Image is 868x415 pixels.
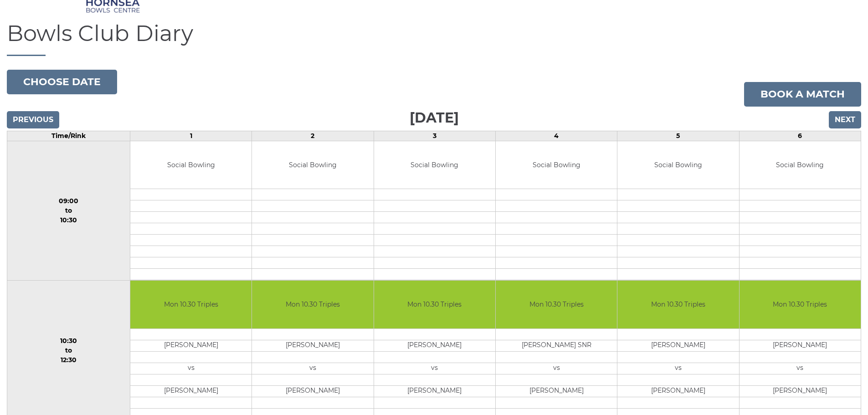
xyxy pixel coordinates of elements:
[617,340,739,351] td: [PERSON_NAME]
[130,340,252,351] td: [PERSON_NAME]
[252,363,373,374] td: vs
[496,141,617,189] td: Social Bowling
[829,111,861,128] input: Next
[374,363,495,374] td: vs
[252,385,373,397] td: [PERSON_NAME]
[496,340,617,351] td: [PERSON_NAME] SNR
[7,131,130,141] td: Time/Rink
[252,131,374,141] td: 2
[495,131,617,141] td: 4
[496,385,617,397] td: [PERSON_NAME]
[374,141,495,189] td: Social Bowling
[744,82,861,107] a: Book a match
[740,363,861,374] td: vs
[252,340,373,351] td: [PERSON_NAME]
[252,141,373,189] td: Social Bowling
[7,141,130,281] td: 09:00 to 10:30
[130,363,252,374] td: vs
[7,111,59,128] input: Previous
[130,131,252,141] td: 1
[496,281,617,328] td: Mon 10.30 Triples
[740,340,861,351] td: [PERSON_NAME]
[130,141,252,189] td: Social Bowling
[252,281,373,328] td: Mon 10.30 Triples
[130,281,252,328] td: Mon 10.30 Triples
[7,70,117,94] button: Choose date
[617,385,739,397] td: [PERSON_NAME]
[617,131,739,141] td: 5
[617,141,739,189] td: Social Bowling
[130,385,252,397] td: [PERSON_NAME]
[617,281,739,328] td: Mon 10.30 Triples
[740,141,861,189] td: Social Bowling
[374,281,495,328] td: Mon 10.30 Triples
[374,131,495,141] td: 3
[496,363,617,374] td: vs
[740,281,861,328] td: Mon 10.30 Triples
[740,385,861,397] td: [PERSON_NAME]
[617,363,739,374] td: vs
[7,21,861,56] h1: Bowls Club Diary
[739,131,861,141] td: 6
[374,340,495,351] td: [PERSON_NAME]
[374,385,495,397] td: [PERSON_NAME]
